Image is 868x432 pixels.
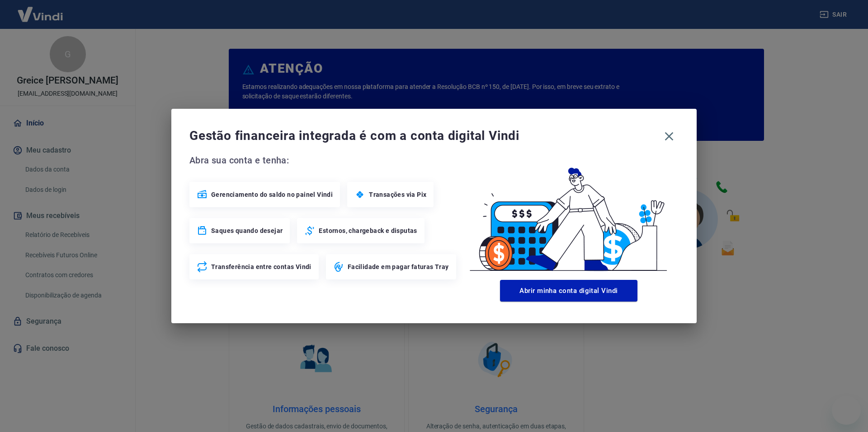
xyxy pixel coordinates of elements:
iframe: Botão para abrir a janela de mensagens [832,396,861,425]
span: Facilidade em pagar faturas Tray [348,262,449,271]
span: Gestão financeira integrada é com a conta digital Vindi [189,127,660,145]
img: Good Billing [459,153,679,276]
span: Transferência entre contas Vindi [211,262,311,271]
span: Saques quando desejar [211,226,283,235]
span: Gerenciamento do saldo no painel Vindi [211,190,333,199]
span: Transações via Pix [369,190,426,199]
span: Abra sua conta e tenha: [189,153,459,167]
span: Estornos, chargeback e disputas [319,226,417,235]
button: Abrir minha conta digital Vindi [500,280,637,302]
